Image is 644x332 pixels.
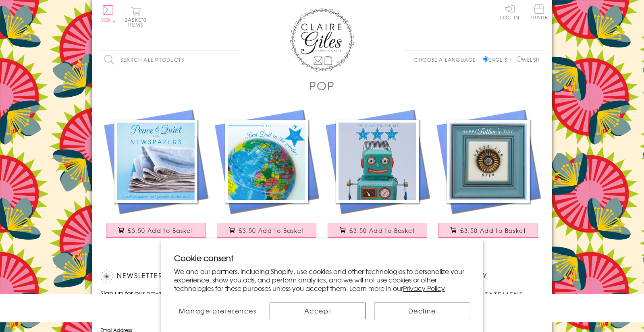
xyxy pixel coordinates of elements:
[322,106,433,246] a: Father's Day Card, Robot, I'm Glad You're My Dad £3.50 Add to Basket
[233,51,241,69] input: Search
[460,226,526,234] span: £3.50 Add to Basket
[179,306,257,315] span: Manage preferences
[403,283,445,293] a: Privacy Policy
[100,106,211,246] a: Father's Day Card, Newspapers, Peace and Quiet and Newspapers £3.50 Add to Basket
[128,16,147,28] span: 0 items
[100,270,237,282] h2: Newsletter
[328,223,428,238] button: £3.50 Add to Basket
[500,4,519,20] a: Log In
[483,56,515,63] label: English
[217,223,317,238] button: £3.50 Add to Basket
[270,303,366,319] button: Accept
[174,252,470,264] h2: Cookie consent
[531,4,548,21] a: Trade
[100,288,237,317] p: Sign up for our newsletter to receive the latest product launches, news and offers directly to yo...
[106,223,206,238] button: £3.50 Add to Basket
[100,106,211,217] img: Father's Day Card, Newspapers, Peace and Quiet and Newspapers
[211,106,322,217] img: Father's Day Card, Globe, Best Dad in the World
[309,77,335,94] h1: POP
[211,106,322,246] a: Father's Day Card, Globe, Best Dad in the World £3.50 Add to Basket
[531,4,548,20] span: Trade
[517,56,522,62] input: Welsh
[128,226,193,234] span: £3.50 Add to Basket
[433,106,544,217] img: Father's Day Card, Happy Father's Day, Press for Beer
[125,6,147,27] button: Basket0 items
[349,226,415,234] span: £3.50 Add to Basket
[174,267,470,292] p: We and our partners, including Shopify, use cookies and other technologies to personalize your ex...
[290,8,354,72] img: Claire Giles Greetings Cards
[174,303,262,319] button: Manage preferences
[100,5,116,22] button: Menu
[483,56,488,62] input: English
[239,226,304,234] span: £3.50 Add to Basket
[322,106,433,217] img: Father's Day Card, Robot, I'm Glad You're My Dad
[100,51,241,69] input: Search all products
[374,303,470,319] button: Decline
[100,16,116,23] span: Menu
[438,223,538,238] button: £3.50 Add to Basket
[517,56,540,63] label: Welsh
[414,56,482,63] p: Choose a language:
[433,106,544,246] a: Father's Day Card, Happy Father's Day, Press for Beer £3.50 Add to Basket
